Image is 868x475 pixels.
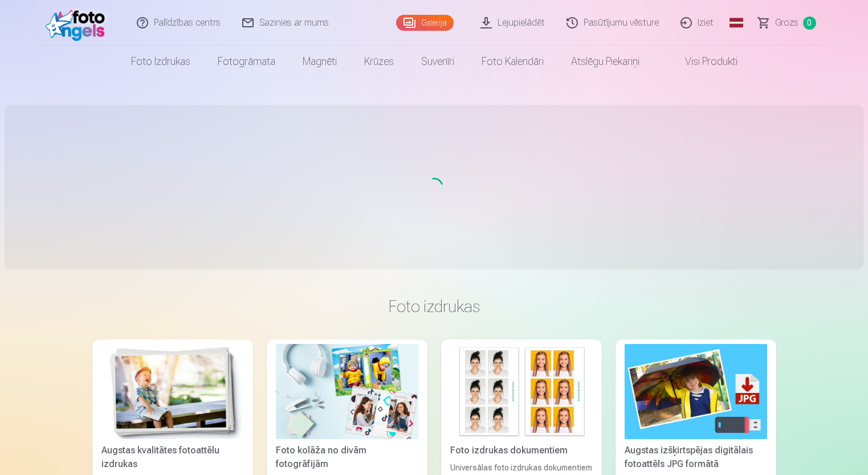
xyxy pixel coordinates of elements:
a: Galerija [396,15,454,31]
h3: Foto izdrukas [101,296,767,317]
img: Augstas izšķirtspējas digitālais fotoattēls JPG formātā [625,344,767,439]
a: Foto izdrukas [117,46,204,77]
img: Foto kolāža no divām fotogrāfijām [276,344,418,439]
div: Foto izdrukas dokumentiem [446,444,597,457]
a: Foto kalendāri [468,46,557,77]
span: Grozs [775,16,798,30]
div: Augstas kvalitātes fotoattēlu izdrukas [97,444,248,471]
a: Suvenīri [407,46,468,77]
img: Augstas kvalitātes fotoattēlu izdrukas [101,344,244,439]
div: Foto kolāža no divām fotogrāfijām [271,444,423,471]
a: Visi produkti [653,46,751,77]
img: Foto izdrukas dokumentiem [450,344,593,439]
a: Magnēti [289,46,351,77]
a: Atslēgu piekariņi [557,46,653,77]
div: Augstas izšķirtspējas digitālais fotoattēls JPG formātā [620,444,772,471]
img: /fa1 [46,5,111,41]
a: Fotogrāmata [204,46,289,77]
a: Krūzes [351,46,407,77]
span: 0 [803,17,816,30]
